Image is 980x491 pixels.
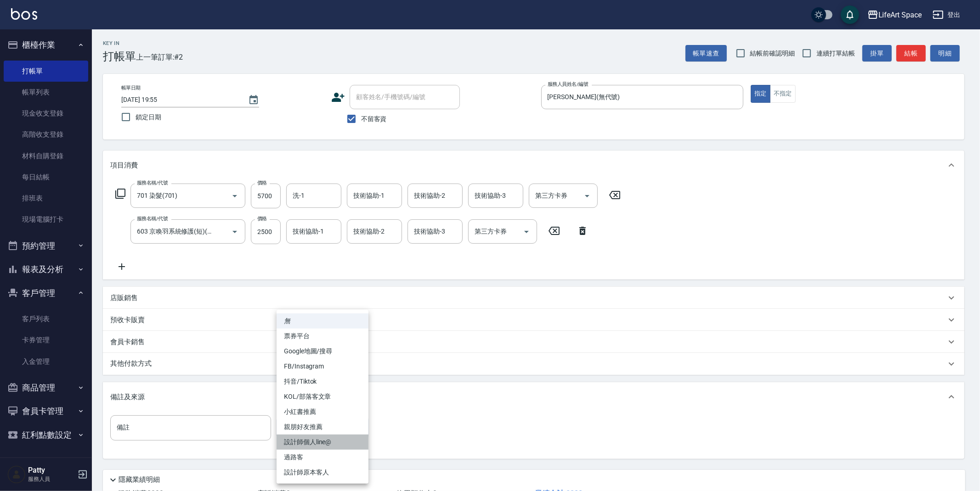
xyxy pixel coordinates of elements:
li: 親朋好友推薦 [277,419,368,435]
li: 設計師個人line@ [277,435,368,450]
li: FB/Instagram [277,359,368,374]
em: 無 [284,316,290,326]
li: Google地圖/搜尋 [277,344,368,359]
li: KOL/部落客文章 [277,389,368,404]
li: 票券平台 [277,329,368,344]
li: 抖音/Tiktok [277,374,368,389]
li: 過路客 [277,450,368,465]
li: 設計師原本客人 [277,465,368,480]
li: 小紅書推薦 [277,404,368,419]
